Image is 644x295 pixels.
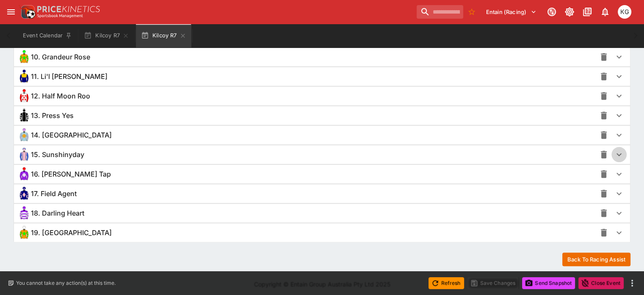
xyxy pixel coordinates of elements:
[17,50,31,64] img: grandeur-rose_64x64.png
[17,128,31,142] img: doublesharkattack_64x64.png
[79,24,134,48] button: Kilcoy R7
[31,72,108,81] span: 11. Li'l [PERSON_NAME]
[17,167,31,181] img: maxie-tap_64x64.png
[31,189,77,198] span: 17. Field Agent
[17,187,31,200] img: field-agent_64x64.png
[562,4,577,20] button: Toggle light/dark mode
[627,278,637,288] button: more
[31,111,74,120] span: 13. Press Yes
[17,109,31,122] img: press-yes_64x64.png
[17,148,31,161] img: sunshinyday_64x64.png
[31,92,90,101] span: 12. Half Moon Roo
[31,170,111,179] span: 16. [PERSON_NAME] Tap
[562,253,630,266] button: Back To Racing Assist
[522,277,575,289] button: Send Snapshot
[31,209,84,218] span: 18. Darling Heart
[578,277,624,289] button: Close Event
[31,228,112,237] span: 19. [GEOGRAPHIC_DATA]
[597,4,613,20] button: Notifications
[580,4,595,20] button: Documentation
[31,131,112,140] span: 14. [GEOGRAPHIC_DATA]
[428,277,464,289] button: Refresh
[19,3,36,20] img: PriceKinetics Logo
[18,24,77,48] button: Event Calendar
[17,89,31,103] img: half-moon-roo_64x64.png
[481,5,542,19] button: Select Tenant
[37,14,83,18] img: Sportsbook Management
[417,5,463,19] input: search
[17,70,31,83] img: li-l-rex_64x64.png
[31,150,84,159] span: 15. Sunshinyday
[544,4,559,20] button: Connected to PK
[16,279,116,287] p: You cannot take any action(s) at this time.
[17,206,31,220] img: darling-heart_64x64.png
[17,226,31,239] img: earlston_64x64.png
[31,53,90,62] span: 10. Grandeur Rose
[3,4,19,20] button: open drawer
[615,3,634,21] button: Kevin Gutschlag
[465,5,478,19] button: No Bookmarks
[136,24,191,48] button: Kilcoy R7
[37,6,100,12] img: PriceKinetics
[618,5,631,19] div: Kevin Gutschlag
